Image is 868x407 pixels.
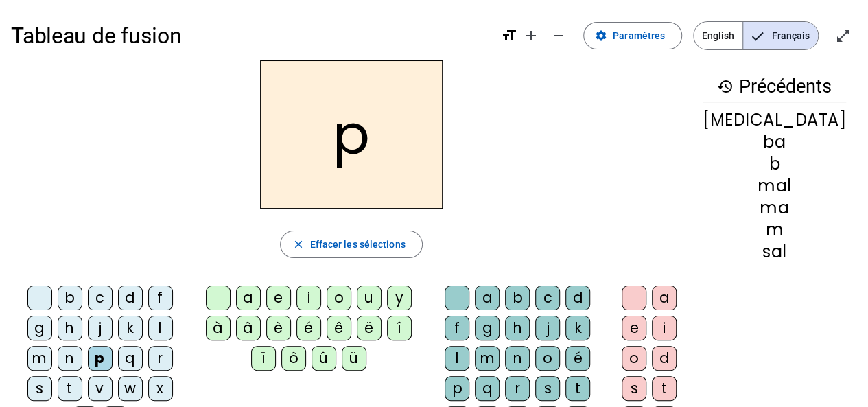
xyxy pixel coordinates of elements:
[118,286,143,310] div: d
[505,316,530,340] div: h
[327,286,351,310] div: o
[652,286,677,310] div: a
[830,22,857,49] button: Entrer en plein écran
[260,60,443,209] h2: p
[387,316,412,340] div: î
[475,286,500,310] div: a
[517,22,545,49] button: Augmenter la taille de la police
[58,316,82,340] div: h
[118,376,143,401] div: w
[58,376,82,401] div: t
[501,27,517,44] mat-icon: format_size
[583,22,682,49] button: Paramètres
[27,376,52,401] div: s
[118,316,143,340] div: k
[535,286,560,310] div: c
[342,346,366,371] div: ü
[703,200,846,216] div: ma
[236,286,261,310] div: a
[550,27,567,44] mat-icon: remove
[622,376,646,401] div: s
[535,316,560,340] div: j
[148,286,173,310] div: f
[445,376,469,401] div: p
[535,346,560,371] div: o
[565,376,590,401] div: t
[622,316,646,340] div: e
[565,346,590,371] div: é
[703,71,846,102] h3: Précédents
[206,316,231,340] div: à
[27,346,52,371] div: m
[88,316,113,340] div: j
[505,376,530,401] div: r
[743,22,818,49] span: Français
[717,78,734,95] mat-icon: history
[88,346,113,371] div: p
[58,346,82,371] div: n
[309,236,405,253] span: Effacer les sélections
[148,316,173,340] div: l
[88,286,113,310] div: c
[652,316,677,340] div: i
[357,286,382,310] div: u
[475,376,500,401] div: q
[148,376,173,401] div: x
[703,222,846,238] div: m
[703,244,846,260] div: sal
[266,316,291,340] div: è
[703,156,846,172] div: b
[703,112,846,128] div: [MEDICAL_DATA]
[11,14,490,58] h1: Tableau de fusion
[505,286,530,310] div: b
[694,22,742,49] span: English
[613,27,665,44] span: Paramètres
[545,22,572,49] button: Diminuer la taille de la police
[387,286,412,310] div: y
[280,231,422,258] button: Effacer les sélections
[652,376,677,401] div: t
[565,286,590,310] div: d
[327,316,351,340] div: ê
[312,346,336,371] div: û
[148,346,173,371] div: r
[652,346,677,371] div: d
[835,27,852,44] mat-icon: open_in_full
[292,238,304,251] mat-icon: close
[693,21,819,50] mat-button-toggle-group: Language selection
[58,286,82,310] div: b
[27,316,52,340] div: g
[565,316,590,340] div: k
[505,346,530,371] div: n
[88,376,113,401] div: v
[236,316,261,340] div: â
[445,346,469,371] div: l
[281,346,306,371] div: ô
[535,376,560,401] div: s
[296,286,321,310] div: i
[703,178,846,194] div: mal
[251,346,276,371] div: ï
[595,30,607,42] mat-icon: settings
[622,346,646,371] div: o
[475,346,500,371] div: m
[296,316,321,340] div: é
[475,316,500,340] div: g
[118,346,143,371] div: q
[523,27,539,44] mat-icon: add
[357,316,382,340] div: ë
[266,286,291,310] div: e
[703,134,846,150] div: ba
[445,316,469,340] div: f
